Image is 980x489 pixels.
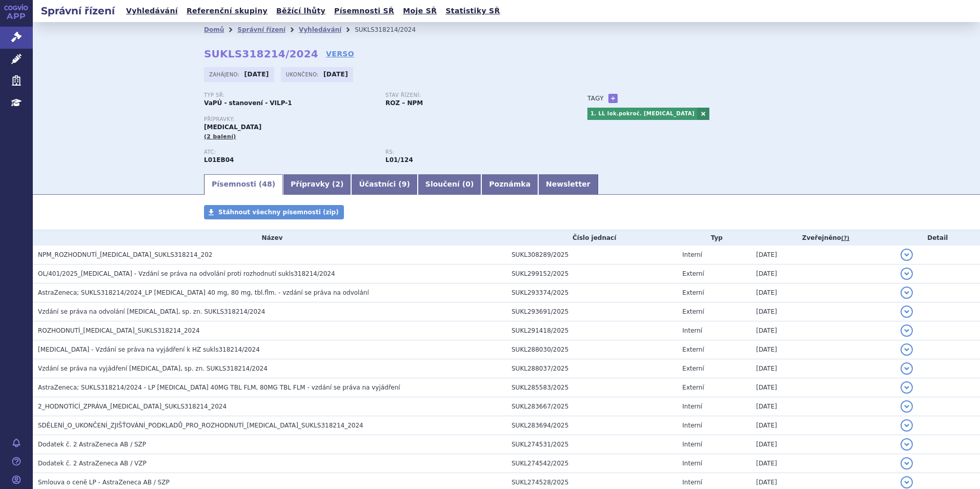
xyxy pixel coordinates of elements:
[38,251,212,258] span: NPM_ROZHODNUTÍ_TAGRISSO_SUKLS318214_202
[751,340,895,359] td: [DATE]
[183,4,271,18] a: Referenční skupiny
[901,457,913,470] button: detail
[244,71,269,78] strong: [DATE]
[682,384,704,391] span: Externí
[385,156,413,164] strong: osimertinib
[682,479,702,486] span: Interní
[38,270,335,277] span: OL/401/2025_TAGRISSO - Vzdání se práva na odvolání proti rozhodnutí sukls318214/2024
[682,327,702,334] span: Interní
[442,4,503,18] a: Statistiky SŘ
[385,99,423,107] strong: ROZ – NPM
[901,476,913,488] button: detail
[123,4,181,18] a: Vyhledávání
[901,287,913,299] button: detail
[901,343,913,356] button: detail
[506,435,677,454] td: SUKL274531/2025
[901,400,913,413] button: detail
[751,246,895,264] td: [DATE]
[33,230,506,246] th: Název
[608,94,618,103] a: +
[38,327,200,334] span: ROZHODNUTÍ_TAGRISSO_SUKLS318214_2024
[751,416,895,435] td: [DATE]
[901,268,913,280] button: detail
[204,26,224,33] a: Domů
[751,302,895,321] td: [DATE]
[286,70,321,78] span: Ukončeno:
[682,270,704,277] span: Externí
[751,264,895,283] td: [DATE]
[677,230,751,246] th: Typ
[682,422,702,429] span: Interní
[682,365,704,372] span: Externí
[204,99,292,107] strong: VaPÚ - stanovení - VILP-1
[465,180,471,188] span: 0
[262,180,272,188] span: 48
[682,441,702,448] span: Interní
[418,174,481,195] a: Sloučení (0)
[204,133,236,140] span: (2 balení)
[682,308,704,315] span: Externí
[481,174,538,195] a: Poznámka
[506,264,677,283] td: SUKL299152/2025
[901,362,913,375] button: detail
[33,4,123,18] h2: Správní řízení
[506,340,677,359] td: SUKL288030/2025
[751,230,895,246] th: Zveřejněno
[204,156,234,164] strong: OSIMERTINIB
[273,4,329,18] a: Běžící lhůty
[751,378,895,397] td: [DATE]
[326,49,354,59] a: VERSO
[237,26,285,33] a: Správní řízení
[901,381,913,394] button: detail
[506,397,677,416] td: SUKL283667/2025
[751,283,895,302] td: [DATE]
[385,92,557,98] p: Stav řízení:
[38,308,265,315] span: Vzdání se práva na odvolání TAGRISSO, sp. zn. SUKLS318214/2024
[204,205,344,219] a: Stáhnout všechny písemnosti (zip)
[682,346,704,353] span: Externí
[402,180,407,188] span: 9
[506,246,677,264] td: SUKL308289/2025
[38,346,260,353] span: TAGRISSO - Vzdání se práva na vyjádření k HZ sukls318214/2024
[335,180,340,188] span: 2
[506,416,677,435] td: SUKL283694/2025
[506,283,677,302] td: SUKL293374/2025
[682,289,704,296] span: Externí
[351,174,417,195] a: Účastníci (9)
[587,92,604,105] h3: Tagy
[204,149,375,155] p: ATC:
[209,70,241,78] span: Zahájeno:
[323,71,348,78] strong: [DATE]
[895,230,980,246] th: Detail
[38,289,369,296] span: AstraZeneca; SUKLS318214/2024_LP TAGRISSO 40 mg, 80 mg, tbl.flm. - vzdání se práva na odvolání
[751,321,895,340] td: [DATE]
[901,249,913,261] button: detail
[218,209,339,216] span: Stáhnout všechny písemnosti (zip)
[283,174,351,195] a: Přípravky (2)
[841,235,849,242] abbr: (?)
[204,116,567,123] p: Přípravky:
[506,230,677,246] th: Číslo jednací
[204,174,283,195] a: Písemnosti (48)
[506,378,677,397] td: SUKL285583/2025
[901,305,913,318] button: detail
[385,149,557,155] p: RS:
[38,441,146,448] span: Dodatek č. 2 AstraZeneca AB / SZP
[682,460,702,467] span: Interní
[38,460,147,467] span: Dodatek č. 2 AstraZeneca AB / VZP
[204,48,318,60] strong: SUKLS318214/2024
[38,384,400,391] span: AstraZeneca; SUKLS318214/2024 - LP TAGRISSO 40MG TBL FLM, 80MG TBL FLM - vzdání se práva na vyjád...
[901,419,913,432] button: detail
[38,422,363,429] span: SDĚLENÍ_O_UKONČENÍ_ZJIŠŤOVÁNÍ_PODKLADŮ_PRO_ROZHODNUTÍ_TAGRISSO_SUKLS318214_2024
[400,4,440,18] a: Moje SŘ
[682,251,702,258] span: Interní
[751,359,895,378] td: [DATE]
[38,365,268,372] span: Vzdání se práva na vyjádření TAGRISSO, sp. zn. SUKLS318214/2024
[901,324,913,337] button: detail
[901,438,913,451] button: detail
[204,124,261,131] span: [MEDICAL_DATA]
[506,359,677,378] td: SUKL288037/2025
[538,174,598,195] a: Newsletter
[204,92,375,98] p: Typ SŘ:
[751,435,895,454] td: [DATE]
